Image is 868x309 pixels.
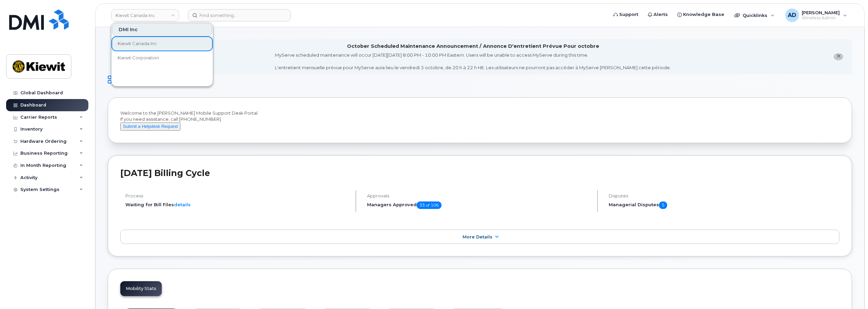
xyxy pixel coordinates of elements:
div: DMI Inc [112,23,212,36]
button: close notification [834,53,843,60]
a: Kiewit Canada Inc [112,37,212,51]
div: October Scheduled Maintenance Announcement / Annonce D'entretient Prévue Pour octobre [347,43,599,50]
li: Waiting for Bill Files [125,201,350,208]
span: Kiewit Corporation [118,55,159,61]
iframe: Messenger Launcher [838,279,863,304]
h4: Process [125,193,350,198]
div: MyServe scheduled maintenance will occur [DATE][DATE] 8:00 PM - 10:00 PM Eastern. Users will be u... [275,52,671,71]
a: Submit a Helpdesk Request [120,123,180,129]
button: Submit a Helpdesk Request [120,122,180,131]
h4: Disputes [609,193,839,198]
h5: Managerial Disputes [609,201,839,209]
a: Kiewit Corporation [112,51,212,65]
span: More Details [463,234,492,239]
span: Kiewit Canada Inc [118,40,157,47]
h4: Approvals [367,193,591,198]
span: 33 of 106 [417,201,441,209]
a: details [174,202,191,207]
h5: Managers Approved [367,201,591,209]
div: Welcome to the [PERSON_NAME] Mobile Support Desk Portal If you need assistance, call [PHONE_NUMBER]. [120,110,839,131]
h2: [DATE] Billing Cycle [120,168,839,178]
span: 5 [659,201,667,209]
